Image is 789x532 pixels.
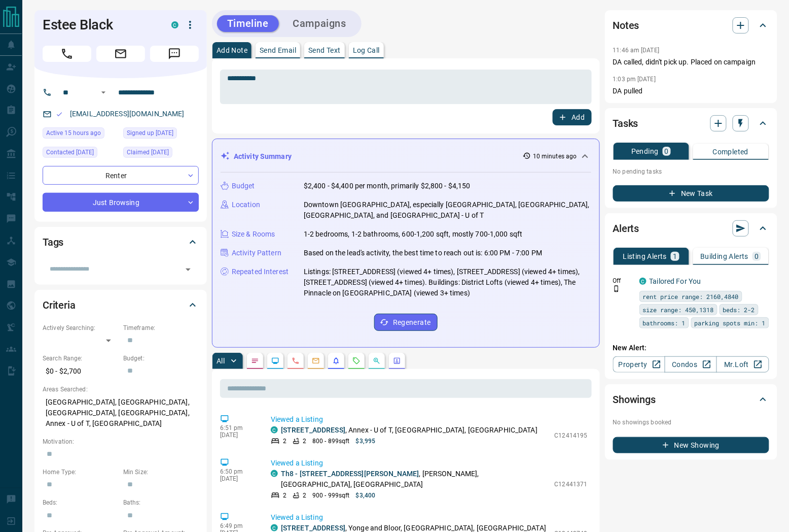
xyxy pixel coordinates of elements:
div: condos.ca [271,470,278,477]
p: 6:49 pm [220,522,256,529]
p: 800 - 899 sqft [312,437,349,446]
p: DA called, didn't pick up. Placed on campaign [613,57,769,68]
p: Off [613,276,633,285]
h2: Showings [613,391,656,408]
svg: Calls [292,357,300,365]
p: Actively Searching: [43,323,118,332]
p: 11:46 am [DATE] [613,47,660,54]
p: Viewed a Listing [271,512,588,523]
p: Repeated Interest [232,267,289,277]
div: condos.ca [271,426,278,434]
svg: Push Notification Only [613,285,620,292]
p: Viewed a Listing [271,414,588,425]
span: Contacted [DATE] [46,147,94,157]
p: Budget: [123,354,199,363]
p: [DATE] [220,475,256,482]
p: 900 - 999 sqft [312,491,349,500]
p: , Annex - U of T, [GEOGRAPHIC_DATA], [GEOGRAPHIC_DATA] [281,425,537,436]
p: 0 [665,148,669,155]
span: beds: 2-2 [723,305,755,315]
p: No showings booked [613,418,769,427]
button: New Task [613,185,769,202]
p: Budget [232,181,255,191]
p: Timeframe: [123,323,199,332]
div: Tue Oct 14 2025 [43,127,118,142]
p: Baths: [123,498,199,507]
p: 1-2 bedrooms, 1-2 bathrooms, 600-1,200 sqft, mostly 700-1,000 sqft [304,229,523,240]
p: Home Type: [43,468,118,477]
p: 2 [303,491,306,500]
div: Notes [613,13,769,38]
svg: Email Valid [56,111,63,118]
p: 2 [283,437,286,446]
p: Beds: [43,498,118,507]
p: Completed [713,148,749,155]
div: Thu Apr 04 2024 [123,127,199,142]
h2: Criteria [43,297,76,313]
p: 6:51 pm [220,424,256,431]
p: New Alert: [613,343,769,353]
svg: Requests [352,357,361,365]
span: size range: 450,1318 [643,305,714,315]
p: No pending tasks [613,164,769,179]
svg: Notes [251,357,259,365]
h1: Estee Black [43,17,156,33]
svg: Listing Alerts [332,357,340,365]
a: [STREET_ADDRESS] [281,524,345,532]
p: $0 - $2,700 [43,363,118,380]
h2: Tags [43,234,63,250]
p: $3,995 [356,437,376,446]
p: [DATE] [220,431,256,439]
button: New Showing [613,437,769,453]
p: Downtown [GEOGRAPHIC_DATA], especially [GEOGRAPHIC_DATA], [GEOGRAPHIC_DATA], [GEOGRAPHIC_DATA], a... [304,199,591,221]
p: Areas Searched: [43,385,199,394]
div: Just Browsing [43,193,199,212]
a: Condos [665,356,717,373]
svg: Lead Browsing Activity [271,357,279,365]
svg: Opportunities [373,357,381,365]
svg: Emails [312,357,320,365]
div: Activity Summary10 minutes ago [221,147,591,166]
p: 1 [673,253,677,260]
p: Listings: [STREET_ADDRESS] (viewed 4+ times), [STREET_ADDRESS] (viewed 4+ times), [STREET_ADDRESS... [304,267,591,298]
div: Tags [43,230,199,254]
button: Campaigns [283,15,356,32]
p: 2 [283,491,286,500]
span: Active 15 hours ago [46,128,101,138]
p: $3,400 [356,491,376,500]
span: Email [96,46,145,62]
p: [GEOGRAPHIC_DATA], [GEOGRAPHIC_DATA], [GEOGRAPHIC_DATA], [GEOGRAPHIC_DATA], Annex - U of T, [GEOG... [43,394,199,432]
p: Send Text [308,47,341,54]
p: Pending [631,148,659,155]
div: Sat Oct 11 2025 [43,147,118,161]
span: Signed up [DATE] [127,128,173,138]
div: Showings [613,387,769,412]
div: condos.ca [271,524,278,531]
p: Add Note [217,47,247,54]
p: 6:50 pm [220,468,256,475]
div: Alerts [613,216,769,241]
span: rent price range: 2160,4840 [643,291,739,302]
h2: Alerts [613,220,639,237]
p: Viewed a Listing [271,458,588,469]
a: Th8 - [STREET_ADDRESS][PERSON_NAME] [281,470,419,478]
p: Size & Rooms [232,229,275,240]
div: condos.ca [171,21,178,28]
span: bathrooms: 1 [643,318,686,328]
a: Property [613,356,665,373]
p: Send Email [260,47,296,54]
p: Listing Alerts [623,253,667,260]
p: Search Range: [43,354,118,363]
svg: Agent Actions [393,357,401,365]
a: Mr.Loft [716,356,769,373]
span: Call [43,46,91,62]
span: parking spots min: 1 [695,318,766,328]
p: 10 minutes ago [533,152,577,161]
p: $2,400 - $4,400 per month, primarily $2,800 - $4,150 [304,181,471,191]
p: Location [232,199,260,210]
div: Criteria [43,293,199,317]
p: Activity Pattern [232,248,281,258]
a: Tailored For You [650,277,701,285]
p: Min Size: [123,468,199,477]
p: , [PERSON_NAME], [GEOGRAPHIC_DATA], [GEOGRAPHIC_DATA] [281,469,550,490]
